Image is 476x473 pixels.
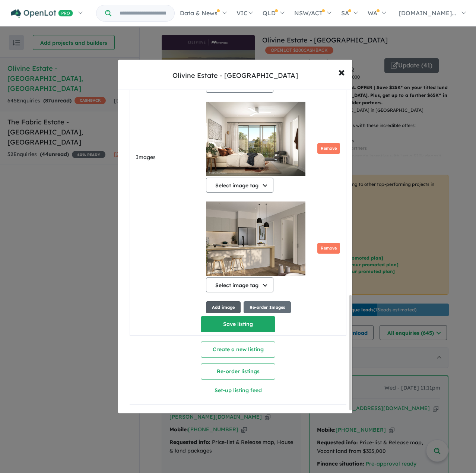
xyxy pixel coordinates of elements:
[206,201,305,276] img: 9k=
[317,143,340,154] button: Remove
[172,71,298,80] div: Olivine Estate - [GEOGRAPHIC_DATA]
[206,301,241,314] button: Add image
[206,102,305,176] img: Z
[201,316,275,332] button: Save listing
[201,342,275,358] button: Create a new listing
[206,178,273,193] button: Select image tag
[244,301,291,314] button: Re-order Images
[317,243,340,254] button: Remove
[201,364,275,380] button: Re-order listings
[184,382,292,399] button: Set-up listing feed
[113,5,173,21] input: Try estate name, suburb, builder or developer
[399,9,456,17] span: [DOMAIN_NAME]...
[206,277,273,292] button: Select image tag
[11,9,73,18] img: Openlot PRO Logo White
[136,153,203,162] label: Images
[338,64,345,80] span: ×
